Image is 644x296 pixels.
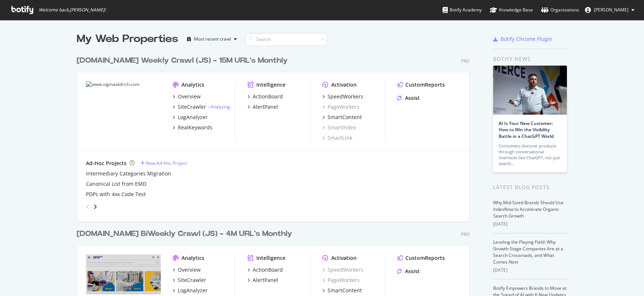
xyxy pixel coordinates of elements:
div: Activation [331,81,357,88]
a: ActionBoard [247,266,283,274]
div: Analytics [181,254,204,262]
div: Ad-Hoc Projects [86,160,127,167]
div: Organizations [541,6,579,14]
a: Assist [397,268,420,275]
a: Assist [397,94,420,102]
div: Assist [405,268,420,275]
div: angle-left [83,201,93,213]
div: Most recent crawl [194,37,231,41]
div: SiteCrawler [178,276,206,284]
a: New Ad-Hoc Project [141,160,187,166]
div: My Web Properties [77,32,178,46]
div: SiteCrawler [178,103,206,111]
a: SpeedWorkers [322,93,363,100]
a: SiteCrawler- Analyzing [173,103,230,111]
div: Botify Chrome Plugin [501,35,553,43]
img: www.sigmaaldrich.com [86,81,161,142]
a: Botify Chrome Plugin [493,35,553,43]
div: Consumers discover products through conversational interfaces like ChatGPT, not just search… [499,143,561,167]
div: LogAnalyzer [178,287,208,294]
span: Andres Perea [594,7,629,13]
a: SmartLink [322,134,352,142]
div: Overview [178,93,201,100]
a: PageWorkers [322,103,360,111]
div: Latest Blog Posts [493,183,567,191]
a: AI Is Your New Customer: How to Win the Visibility Battle in a ChatGPT World [499,120,554,139]
div: Botify Academy [443,6,482,14]
a: AlertPanel [247,276,278,284]
a: [DOMAIN_NAME] BiWeekly Crawl (JS) - 4M URL's Monthly [77,229,295,239]
a: SiteCrawler [173,276,206,284]
a: Intermediary Categories Migration [86,170,171,177]
img: AI Is Your New Customer: How to Win the Visibility Battle in a ChatGPT World [493,66,567,115]
div: ActionBoard [253,266,283,274]
div: LogAnalyzer [178,114,208,121]
a: Analyzing [210,104,230,110]
div: Intelligence [256,81,285,88]
div: Pro [461,58,470,64]
div: - [208,104,230,110]
a: CustomReports [397,81,445,88]
a: RealKeywords [173,124,212,131]
div: ActionBoard [253,93,283,100]
a: Overview [173,93,201,100]
div: Activation [331,254,357,262]
div: Intelligence [256,254,285,262]
a: SmartContent [322,114,362,121]
div: [DATE] [493,267,567,274]
div: Pro [461,231,470,237]
a: Canonical List from EMD [86,180,146,188]
div: [DATE] [493,221,567,227]
div: Assist [405,94,420,102]
div: SmartContent [328,114,362,121]
div: AlertPanel [253,276,278,284]
a: PageWorkers [322,276,360,284]
a: LogAnalyzer [173,287,208,294]
a: [DOMAIN_NAME] Weekly Crawl (JS) - 15M URL's Monthly [77,55,291,66]
div: [DOMAIN_NAME] BiWeekly Crawl (JS) - 4M URL's Monthly [77,229,292,239]
a: SpeedWorkers [322,266,363,274]
a: SmartIndex [322,124,356,131]
div: RealKeywords [178,124,212,131]
div: [DOMAIN_NAME] Weekly Crawl (JS) - 15M URL's Monthly [77,55,288,66]
button: Most recent crawl [184,33,240,45]
div: SmartContent [328,287,362,294]
div: Knowledge Base [490,6,533,14]
a: ActionBoard [247,93,283,100]
div: Botify news [493,55,567,63]
div: SpeedWorkers [328,93,363,100]
input: Search [246,33,327,46]
a: SmartContent [322,287,362,294]
div: CustomReports [405,81,445,88]
div: Analytics [181,81,204,88]
a: LogAnalyzer [173,114,208,121]
div: CustomReports [405,254,445,262]
button: [PERSON_NAME] [579,4,640,16]
a: Why Mid-Sized Brands Should Use IndexNow to Accelerate Organic Search Growth [493,199,564,219]
a: Overview [173,266,201,274]
a: CustomReports [397,254,445,262]
div: Overview [178,266,201,274]
a: AlertPanel [247,103,278,111]
div: AlertPanel [253,103,278,111]
div: angle-right [93,203,98,210]
div: New Ad-Hoc Project [146,160,187,166]
a: PDPs with 4xx Code Test [86,191,146,198]
a: Leveling the Playing Field: Why Growth-Stage Companies Are at a Search Crossroads, and What Comes... [493,239,563,265]
span: Welcome back, [PERSON_NAME] ! [39,7,105,13]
